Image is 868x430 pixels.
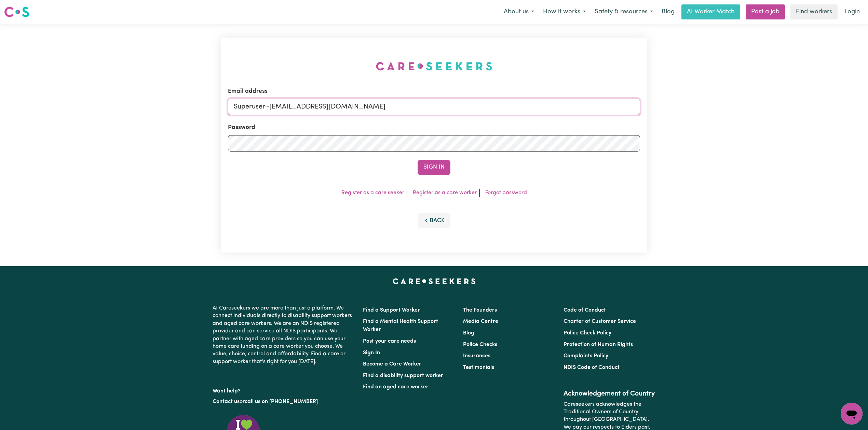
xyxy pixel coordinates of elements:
button: Sign In [418,160,450,175]
a: Find an aged care worker [363,384,429,390]
a: Blog [657,4,679,19]
a: Find workers [790,4,838,19]
p: or [213,395,355,408]
a: Blog [463,330,474,336]
button: How it works [539,5,590,19]
h2: Acknowledgement of Country [564,390,655,398]
a: NDIS Code of Conduct [564,365,620,370]
a: AI Worker Match [681,4,740,19]
a: Charter of Customer Service [564,319,636,324]
a: Find a Mental Health Support Worker [363,319,438,332]
a: Register as a care worker [413,190,477,196]
a: The Founders [463,307,497,313]
a: Login [840,4,864,19]
a: Find a disability support worker [363,373,443,378]
a: Testimonials [463,365,494,370]
a: Police Checks [463,342,497,347]
a: Become a Care Worker [363,361,421,367]
a: Post a job [746,4,785,19]
button: About us [499,5,539,19]
a: Complaints Policy [564,353,608,359]
a: Forgot password [485,190,527,196]
label: Password [228,123,255,132]
input: Email address [228,99,640,115]
p: At Careseekers we are more than just a platform. We connect individuals directly to disability su... [213,302,355,368]
a: Careseekers home page [393,278,476,284]
button: Back [418,213,450,228]
a: Police Check Policy [564,330,611,336]
a: Careseekers logo [4,4,29,20]
label: Email address [228,87,268,96]
a: Media Centre [463,319,498,324]
a: Post your care needs [363,339,416,344]
a: Code of Conduct [564,307,606,313]
iframe: Button to launch messaging window [841,403,863,425]
a: Find a Support Worker [363,307,420,313]
a: Sign In [363,350,380,356]
a: Insurances [463,353,490,359]
p: Want help? [213,385,355,395]
a: call us on [PHONE_NUMBER] [245,399,318,404]
a: Register as a care seeker [341,190,404,196]
a: Protection of Human Rights [564,342,633,347]
a: Contact us [213,399,240,404]
button: Safety & resources [590,5,657,19]
img: Careseekers logo [4,6,29,18]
